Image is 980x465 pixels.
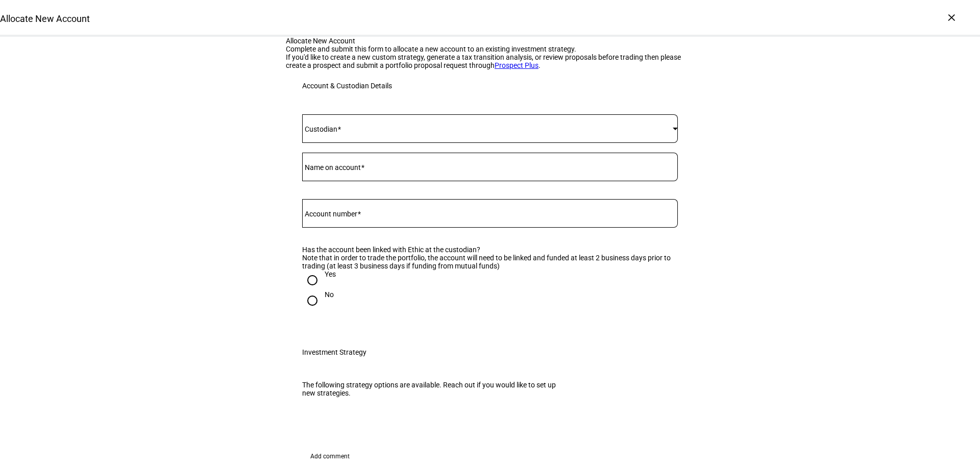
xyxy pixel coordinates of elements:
input: Account number [302,207,678,215]
div: Complete and submit this form to allocate a new account to an existing investment strategy. [286,45,694,53]
button: Add comment [302,448,358,464]
span: Add comment [310,448,350,464]
mat-label: Account number [305,210,357,218]
div: The following strategy options are available. Reach out if you would like to set up new strategies. [302,381,565,397]
div: Account & Custodian Details [302,82,392,90]
mat-label: Custodian [305,125,337,133]
mat-label: Name on account [305,163,361,172]
div: Investment Strategy [302,348,366,356]
div: Has the account been linked with Ethic at the custodian? [302,246,678,254]
div: If you'd like to create a new custom strategy, generate a tax transition analysis, or review prop... [286,53,694,69]
div: × [943,9,960,26]
div: Note that in order to trade the portfolio, the account will need to be linked and funded at least... [302,254,678,270]
div: No [325,290,334,299]
div: Allocate New Account [286,37,694,45]
div: Yes [325,270,336,278]
a: Prospect Plus [495,61,538,69]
